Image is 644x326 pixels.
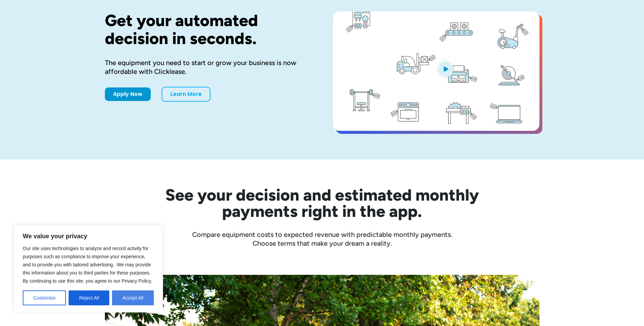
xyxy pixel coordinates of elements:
a: Learn More [162,87,210,102]
div: The equipment you need to start or grow your business is now affordable with Clicklease. [105,58,311,76]
div: We value your privacy [14,225,163,312]
a: Apply Now [105,87,151,101]
h1: Get your automated decision in seconds. [105,12,311,47]
button: Customize [23,290,66,305]
div: Compare equipment costs to expected revenue with predictable monthly payments. Choose terms that ... [105,230,539,248]
button: Accept All [112,290,154,305]
button: Reject All [69,290,109,305]
img: Blue play button logo on a light blue circular background [436,59,455,78]
span: Our site uses technologies to analyze and record activity for purposes such as compliance to impr... [23,246,152,284]
a: open lightbox [333,12,539,131]
p: We value your privacy [23,232,154,240]
h2: See your decision and estimated monthly payments right in the app. [132,187,512,219]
